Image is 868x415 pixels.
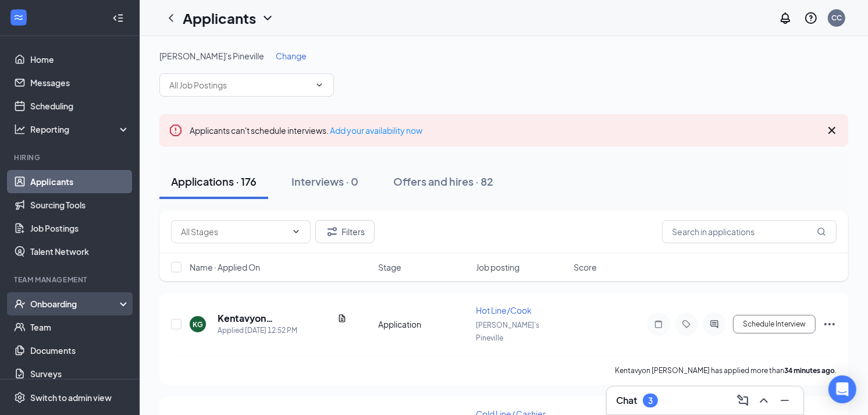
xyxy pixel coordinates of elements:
[14,298,26,310] svg: UserCheck
[648,396,653,406] div: 3
[804,11,818,25] svg: QuestionInfo
[30,48,130,71] a: Home
[190,261,260,273] span: Name · Applied On
[680,320,693,329] svg: Tag
[181,225,287,238] input: All Stages
[30,362,130,385] a: Surveys
[734,391,752,410] button: ComposeMessage
[662,220,837,243] input: Search in applications
[775,391,794,410] button: Minimize
[30,240,130,263] a: Talent Network
[393,174,493,189] div: Offers and hires · 82
[817,227,826,236] svg: MagnifyingGlass
[276,51,307,61] span: Change
[218,312,333,325] h5: Kentavyon [PERSON_NAME]
[757,393,771,407] svg: ChevronUp
[30,339,130,362] a: Documents
[330,125,422,136] a: Add your availability now
[315,80,324,90] svg: ChevronDown
[784,366,835,375] b: 34 minutes ago
[193,320,203,329] div: KG
[831,13,842,23] div: CC
[733,315,816,334] button: Schedule Interview
[190,125,422,136] span: Applicants can't schedule interviews.
[30,123,130,135] div: Reporting
[169,123,183,137] svg: Error
[315,220,375,243] button: Filter Filters
[30,170,130,193] a: Applicants
[30,94,130,118] a: Scheduling
[378,318,469,330] div: Application
[261,11,275,25] svg: ChevronDown
[14,123,26,135] svg: Analysis
[183,8,256,28] h1: Applicants
[112,12,124,24] svg: Collapse
[476,261,520,273] span: Job posting
[825,123,839,137] svg: Cross
[616,394,637,407] h3: Chat
[218,325,347,336] div: Applied [DATE] 12:52 PM
[325,225,339,239] svg: Filter
[291,227,301,236] svg: ChevronDown
[14,152,127,162] div: Hiring
[337,314,347,323] svg: Document
[30,392,112,403] div: Switch to admin view
[30,315,130,339] a: Team
[171,174,257,189] div: Applications · 176
[30,217,130,240] a: Job Postings
[378,261,401,273] span: Stage
[615,366,837,375] p: Kentavyon [PERSON_NAME] has applied more than .
[30,298,120,310] div: Onboarding
[164,11,178,25] svg: ChevronLeft
[14,392,26,403] svg: Settings
[30,71,130,94] a: Messages
[707,320,721,329] svg: ActiveChat
[14,275,127,285] div: Team Management
[736,393,750,407] svg: ComposeMessage
[755,391,773,410] button: ChevronUp
[291,174,358,189] div: Interviews · 0
[574,261,597,273] span: Score
[778,393,792,407] svg: Minimize
[30,193,130,217] a: Sourcing Tools
[476,321,539,342] span: [PERSON_NAME]'s Pineville
[652,320,666,329] svg: Note
[828,375,856,403] div: Open Intercom Messenger
[169,79,310,91] input: All Job Postings
[476,305,532,315] span: Hot Line/Cook
[823,317,837,331] svg: Ellipses
[159,51,264,61] span: [PERSON_NAME]'s Pineville
[778,11,792,25] svg: Notifications
[13,12,24,23] svg: WorkstreamLogo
